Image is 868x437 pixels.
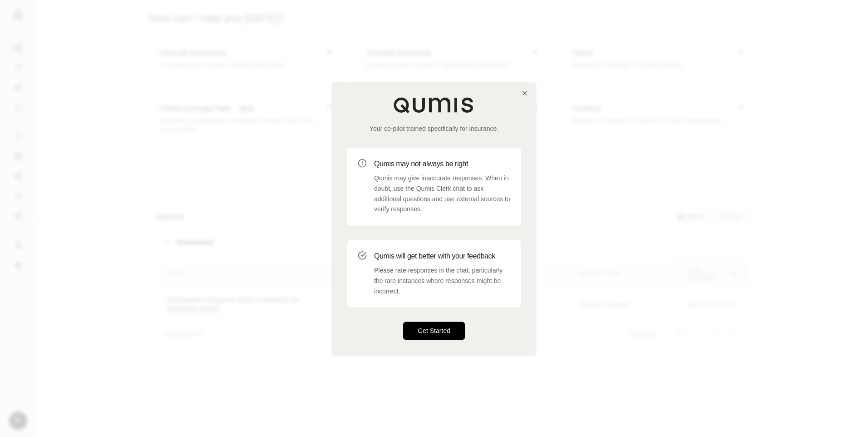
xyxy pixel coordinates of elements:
p: Please rate responses in the chat, particularly the rare instances where responses might be incor... [374,265,510,296]
img: Qumis Logo [393,97,475,113]
p: Your co-pilot trained specifically for insurance. [347,124,521,133]
button: Get Started [403,322,465,340]
p: Qumis may give inaccurate responses. When in doubt, use the Qumis Clerk chat to ask additional qu... [374,173,510,214]
h3: Qumis will get better with your feedback [374,251,510,262]
h3: Qumis may not always be right [374,159,510,169]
